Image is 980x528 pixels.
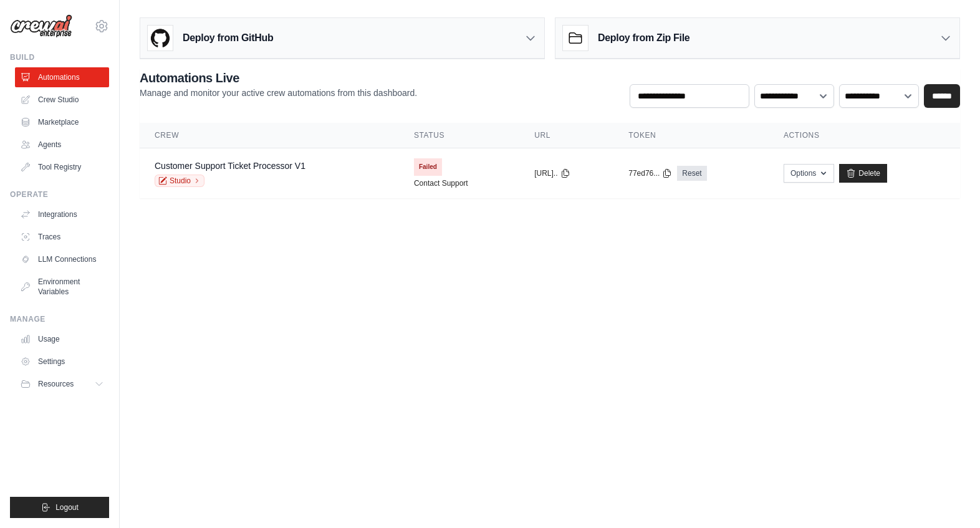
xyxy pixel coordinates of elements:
div: Manage [10,314,109,324]
img: GitHub Logo [148,26,173,50]
h3: Deploy from Zip File [598,31,689,46]
div: Operate [10,190,109,199]
a: Agents [15,135,109,155]
button: Logout [10,497,109,518]
a: Environment Variables [15,272,109,302]
a: Reset [677,166,706,181]
a: LLM Connections [15,249,109,269]
p: Manage and monitor your active crew automations from this dashboard. [140,87,417,99]
a: Integrations [15,204,109,224]
a: Tool Registry [15,157,109,177]
a: Traces [15,227,109,247]
th: Token [613,123,769,148]
span: Failed [414,158,442,176]
a: Contact Support [414,178,468,188]
h3: Deploy from GitHub [183,31,273,46]
h2: Automations Live [140,69,417,87]
th: Crew [140,123,399,148]
a: Crew Studio [15,90,109,110]
button: 77ed76... [628,168,672,178]
th: Status [399,123,519,148]
span: Logout [55,502,79,512]
a: Studio [155,175,204,187]
th: Actions [769,123,960,148]
a: Delete [839,164,887,183]
th: URL [519,123,613,148]
img: Logo [10,14,72,38]
div: Build [10,52,109,62]
button: Options [784,164,834,183]
span: Resources [38,379,74,389]
a: Usage [15,329,109,349]
a: Marketplace [15,112,109,132]
a: Automations [15,67,109,87]
a: Settings [15,352,109,372]
a: Customer Support Ticket Processor V1 [155,161,305,171]
button: Resources [15,374,109,394]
